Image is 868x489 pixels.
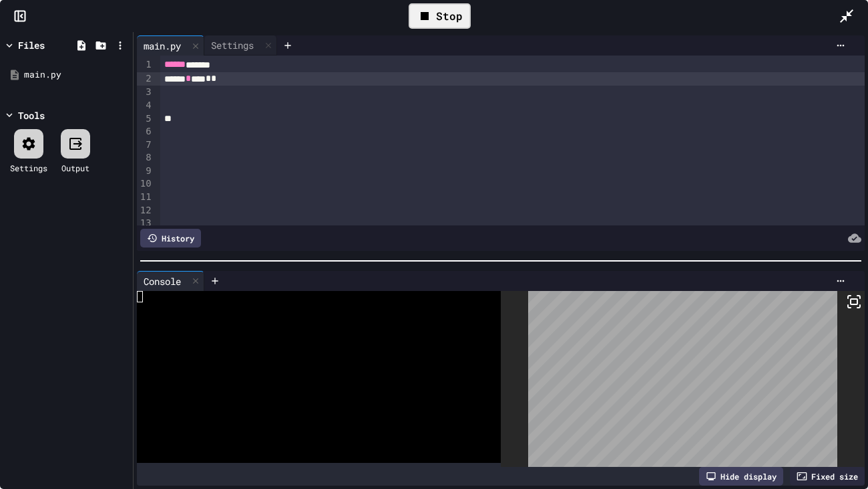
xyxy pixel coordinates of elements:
[137,177,154,191] div: 10
[137,217,154,230] div: 13
[137,86,154,99] div: 3
[137,151,154,165] div: 8
[137,138,154,152] div: 7
[140,229,201,248] div: History
[137,58,154,72] div: 1
[5,5,92,85] div: Chat with us now!Close
[137,191,154,204] div: 11
[137,99,154,112] div: 4
[137,125,154,138] div: 6
[137,72,154,86] div: 2
[137,112,154,126] div: 5
[137,204,154,217] div: 12
[137,165,154,178] div: 9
